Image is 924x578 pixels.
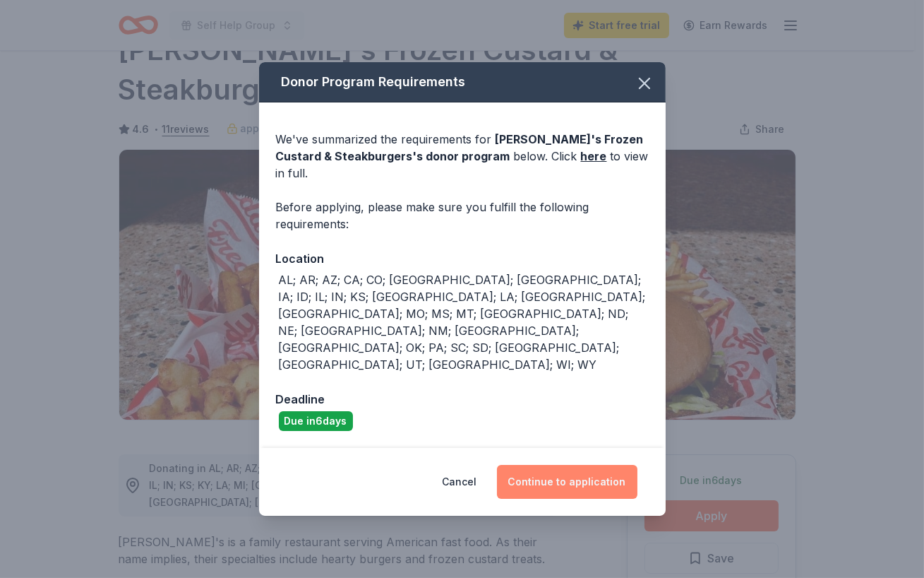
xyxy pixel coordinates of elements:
[279,271,649,373] div: AL; AR; AZ; CA; CO; [GEOGRAPHIC_DATA]; [GEOGRAPHIC_DATA]; IA; ID; IL; IN; KS; [GEOGRAPHIC_DATA]; ...
[497,465,637,499] button: Continue to application
[259,62,666,102] div: Donor Program Requirements
[276,199,649,232] div: Before applying, please make sure you fulfill the following requirements:
[443,465,477,499] button: Cancel
[276,390,649,408] div: Deadline
[279,411,353,431] div: Due in 6 days
[276,249,649,268] div: Location
[581,148,607,165] a: here
[276,131,649,182] div: We've summarized the requirements for below. Click to view in full.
